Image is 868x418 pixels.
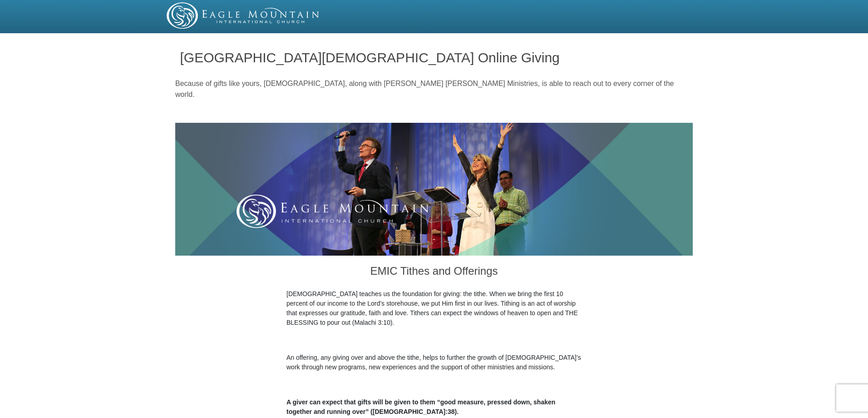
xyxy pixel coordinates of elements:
b: A giver can expect that gifts will be given to them “good measure, pressed down, shaken together ... [286,398,555,415]
h3: EMIC Tithes and Offerings [286,256,582,289]
h1: [GEOGRAPHIC_DATA][DEMOGRAPHIC_DATA] Online Giving [180,50,688,65]
p: [DEMOGRAPHIC_DATA] teaches us the foundation for giving: the tithe. When we bring the first 10 pe... [286,289,582,327]
img: EMIC [167,2,320,29]
p: An offering, any giving over and above the tithe, helps to further the growth of [DEMOGRAPHIC_DAT... [286,353,582,372]
p: Because of gifts like yours, [DEMOGRAPHIC_DATA], along with [PERSON_NAME] [PERSON_NAME] Ministrie... [175,78,693,100]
